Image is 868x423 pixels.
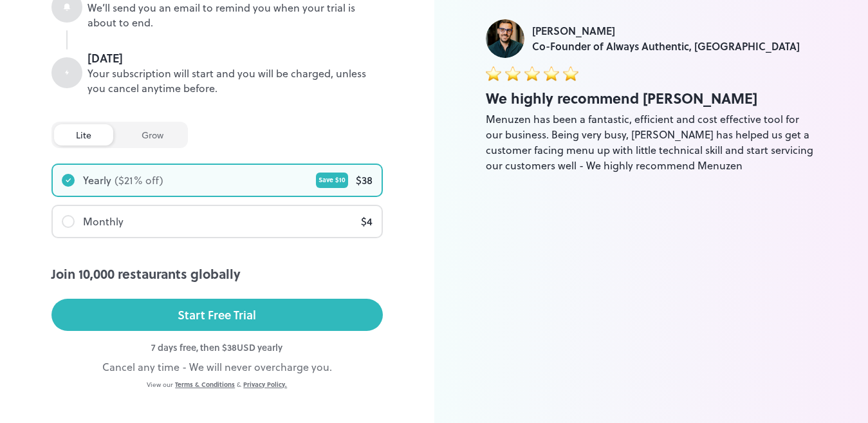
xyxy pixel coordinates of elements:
div: Menuzen has been a fantastic, efficient and cost effective tool for our business. Being very busy... [486,111,817,173]
div: Start Free Trial [178,305,256,324]
img: star [486,66,501,81]
img: star [544,66,559,81]
button: Start Free Trial [51,299,383,331]
a: Terms & Conditions [175,380,235,389]
div: $ 38 [356,173,373,188]
img: star [505,66,521,81]
div: Join 10,000 restaurants globally [51,264,383,283]
div: [DATE] [88,50,383,66]
div: Co-Founder of Always Authentic, [GEOGRAPHIC_DATA] [532,39,800,54]
div: 7 days free, then $ 38 USD yearly [51,341,383,354]
div: We highly recommend [PERSON_NAME] [486,88,817,109]
div: [PERSON_NAME] [532,23,800,39]
img: star [563,66,578,81]
div: $ 4 [361,214,373,229]
div: lite [54,124,113,146]
div: View our & [51,380,383,390]
img: star [524,66,540,81]
div: Cancel any time - We will never overcharge you. [51,359,383,375]
div: ($ 21 % off) [115,173,163,188]
div: Monthly [83,214,124,229]
div: Save $ 10 [316,173,348,188]
div: Yearly [83,173,111,188]
div: We’ll send you an email to remind you when your trial is about to end. [88,1,383,30]
img: Jade Hajj [486,19,524,58]
a: Privacy Policy. [243,380,287,389]
div: Your subscription will start and you will be charged, unless you cancel anytime before. [88,66,383,96]
div: grow [120,124,185,146]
